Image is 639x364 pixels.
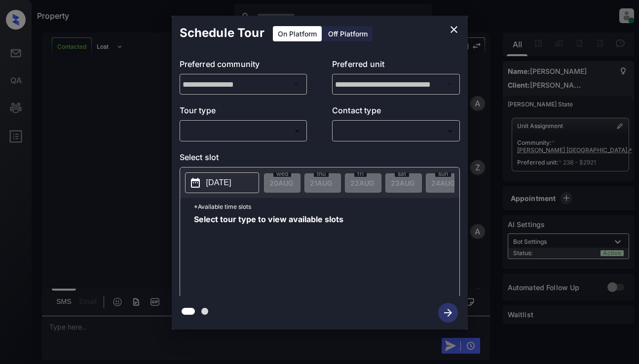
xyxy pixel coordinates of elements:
[332,58,460,74] p: Preferred unit
[206,177,231,189] p: [DATE]
[332,104,460,120] p: Contact type
[180,104,307,120] p: Tour type
[180,58,307,74] p: Preferred community
[323,26,373,41] div: Off Platform
[172,16,272,50] h2: Schedule Tour
[444,20,464,39] button: close
[273,26,322,41] div: On Platform
[194,198,459,215] p: *Available time slots
[180,151,460,167] p: Select slot
[185,172,259,193] button: [DATE]
[194,215,343,294] span: Select tour type to view available slots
